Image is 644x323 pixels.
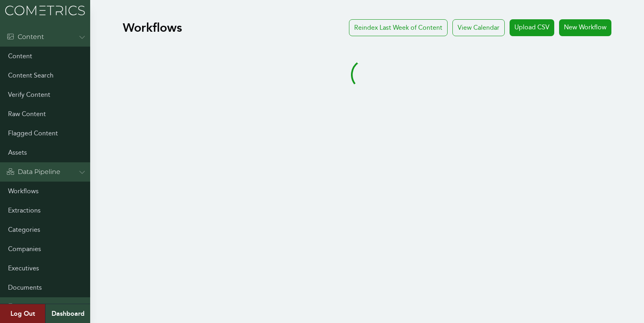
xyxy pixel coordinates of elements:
a: Dashboard [45,304,90,323]
a: Reindex Last Week of Content [349,19,448,36]
div: Data Pipeline [6,167,60,177]
div: View Calendar [452,19,505,36]
div: Content [6,32,44,42]
h1: Workflows [123,20,182,35]
a: Upload CSV [510,19,554,36]
svg: audio-loading [351,59,383,91]
a: New Workflow [559,19,611,36]
div: Admin [6,302,39,312]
